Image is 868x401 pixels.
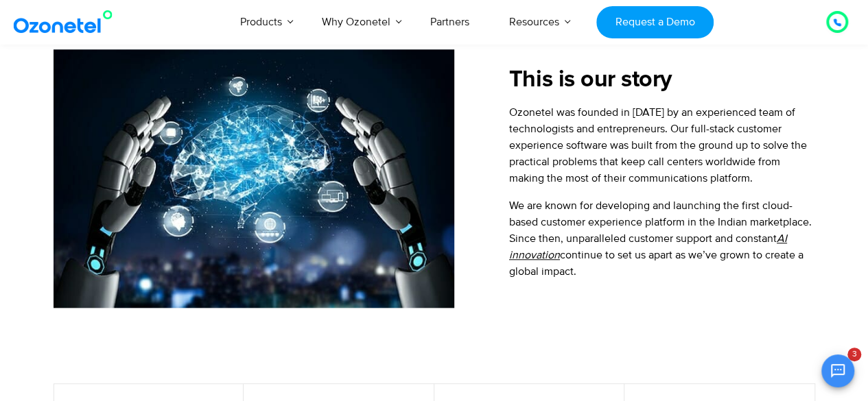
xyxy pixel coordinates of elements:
[509,232,787,262] u: AI innovation
[509,197,814,280] p: We are known for developing and launching the first cloud-based customer experience platform in t...
[821,354,854,387] button: Open chat
[596,6,714,38] a: Request a Demo
[847,348,861,361] span: 3
[509,66,814,94] h2: This is our story
[509,104,814,186] p: Ozonetel was founded in [DATE] by an experienced team of technologists and entrepreneurs. Our ful...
